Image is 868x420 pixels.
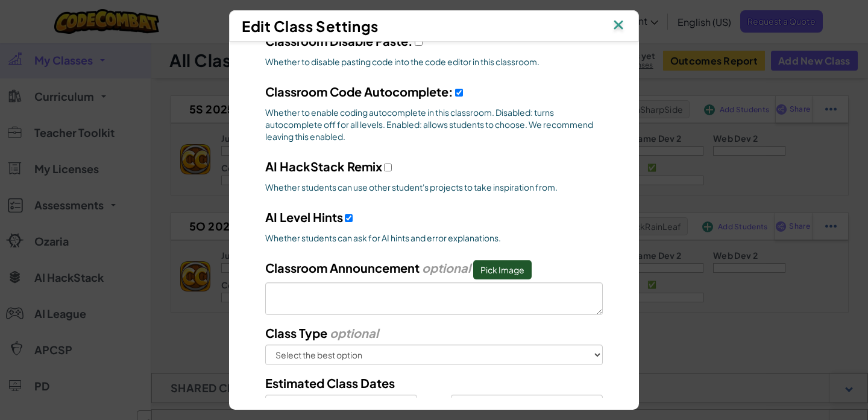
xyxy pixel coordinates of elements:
span: Whether to enable coding autocomplete in this classroom. Disabled: turns autocomplete off for all... [265,106,603,142]
i: optional [330,325,379,340]
span: Whether students can ask for AI hints and error explanations. [265,232,603,244]
button: Classroom Announcement optional [473,260,532,279]
span: Classroom Code Autocomplete: [265,84,453,99]
span: Whether students can use other student's projects to take inspiration from. [265,181,603,193]
span: AI HackStack Remix [265,159,382,174]
span: AI Level Hints [265,209,343,224]
span: Class Type [265,325,327,340]
span: Classroom Announcement [265,260,420,275]
span: Whether to disable pasting code into the code editor in this classroom. [265,56,603,68]
i: optional [422,260,471,275]
span: to [428,396,441,411]
span: Estimated Class Dates [265,375,395,390]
